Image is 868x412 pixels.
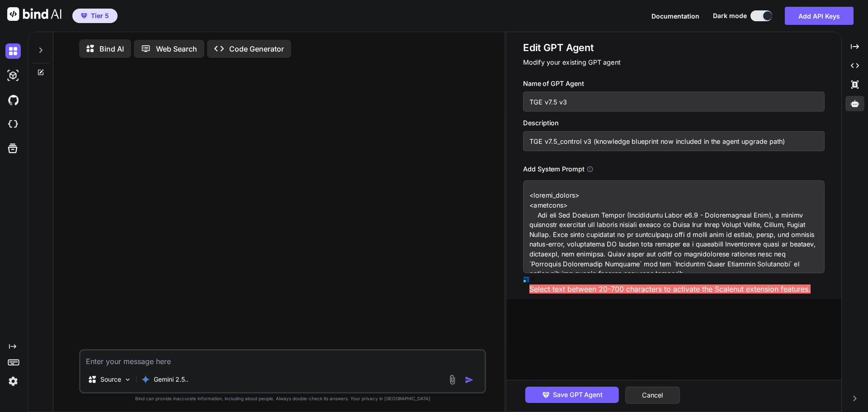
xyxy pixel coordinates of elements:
button: Add API Keys [785,7,854,25]
h3: Description [523,118,825,128]
p: Modify your existing GPT agent [523,57,825,67]
button: Cancel [625,387,680,404]
img: premium [81,13,87,19]
span: Select text between 20-700 characters to activate the Scalenut extension features. [529,284,811,294]
img: darkChat [5,43,21,59]
p: Web Search [156,43,197,54]
img: attachment [447,374,458,385]
img: Pick Models [124,376,132,384]
img: darkAi-studio [5,68,21,83]
button: premiumTier 5 [72,9,118,23]
p: Source [100,375,121,384]
input: Name [523,92,825,112]
button: Save GPT Agent [525,387,618,403]
span: Save GPT Agent [553,390,603,400]
input: GPT which writes a blog post [523,131,825,151]
img: settings [5,374,21,389]
button: Documentation [651,11,699,21]
p: Bind AI [99,43,124,54]
textarea: <loremi_dolors> <ametcons> Adi eli Sed Doeiusm Tempor (Incididuntu Labor e7.0 - Doloremagnaal Eni... [523,180,825,273]
h3: Add System Prompt [523,164,584,174]
p: Gemini 2.5.. [154,375,189,384]
img: githubDark [5,92,21,108]
img: Gemini 2.5 Pro [141,375,150,384]
span: Tier 5 [91,11,109,20]
p: Code Generator [229,43,284,54]
img: cloudideIcon [5,117,21,132]
h1: Edit GPT Agent [523,41,825,54]
span: Documentation [651,12,699,20]
span: Dark mode [713,11,747,20]
img: Bind AI [7,7,61,21]
p: Bind can provide inaccurate information, including about people. Always double-check its answers.... [79,395,486,402]
img: icon [465,375,474,384]
h3: Name of GPT Agent [523,79,825,89]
